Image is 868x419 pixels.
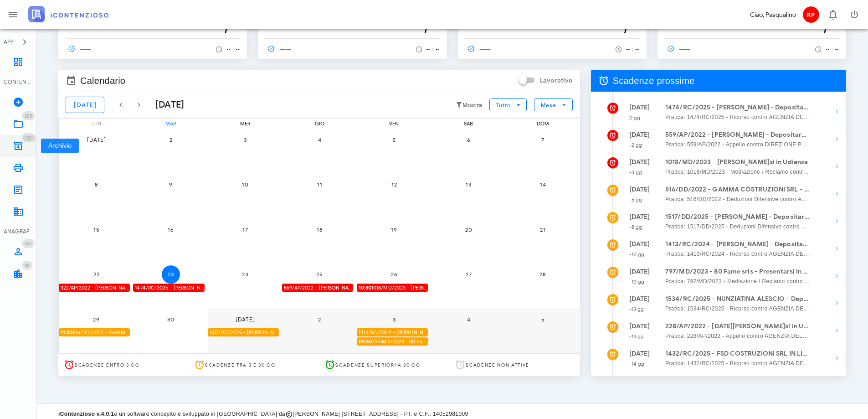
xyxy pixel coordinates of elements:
[459,316,478,323] span: 4
[665,42,695,55] a: ------
[828,349,846,367] button: Mostra dettagli
[236,220,254,238] button: 17
[25,263,30,269] span: 35
[629,240,650,248] strong: [DATE]
[25,241,32,247] span: 461
[61,329,73,336] strong: 11:30
[665,331,810,341] span: Pratica: 228/AP/2022 - Appello contro AGENZIA DELLE ENTRATE - RISCOSSIONE (Udienza)
[385,271,403,278] span: 26
[58,411,114,417] strong: iContenzioso v.4.0.1
[87,310,105,328] button: 29
[310,220,329,238] button: 18
[66,42,96,55] a: ------
[66,45,92,53] span: ------
[22,261,32,270] span: Distintivo
[359,284,428,292] span: 1018/MD/2023 - [PERSON_NAME]si in Udienza
[87,220,105,238] button: 15
[236,226,254,233] span: 17
[235,316,255,323] span: [DATE]
[385,136,403,143] span: 5
[87,226,105,233] span: 15
[629,333,644,340] small: -13 gg
[236,181,254,188] span: 10
[665,45,691,53] span: ------
[226,46,240,52] span: -- : --
[385,220,403,238] button: 19
[665,185,810,195] strong: 516/DD/2022 - GAMMA COSTRUZIONI SRL - Presentarsi in Udienza
[629,197,642,203] small: -6 gg
[629,306,644,312] small: -13 gg
[162,130,180,149] button: 2
[236,136,254,143] span: 3
[828,157,846,176] button: Mostra dettagli
[822,4,843,26] button: Distintivo
[613,73,695,88] span: Scadenze prossime
[465,42,495,55] a: ------
[357,119,431,129] div: ven
[665,157,810,167] strong: 1018/MD/2023 - [PERSON_NAME]si in Udienza
[310,271,329,278] span: 25
[265,42,295,55] a: ------
[459,181,478,188] span: 13
[162,220,180,238] button: 16
[540,102,556,109] span: Mese
[87,265,105,284] button: 22
[162,265,180,284] button: 23
[534,226,552,233] span: 21
[629,251,645,258] small: -10 gg
[75,362,140,368] span: Scadenze entro 3 gg
[828,239,846,258] button: Mostra dettagli
[59,119,134,129] div: lun
[665,321,810,331] strong: 228/AP/2022 - [DATE][PERSON_NAME]si in Udienza
[61,328,130,337] span: 516/DD/2022 - GAMMA COSTRUZIONI SRL - Presentarsi in Udienza
[459,265,478,284] button: 27
[133,119,208,129] div: mar
[80,73,125,88] span: Calendario
[828,212,846,230] button: Mostra dettagli
[265,45,292,53] span: ------
[236,130,254,149] button: 3
[310,136,329,143] span: 4
[385,176,403,194] button: 12
[629,186,650,193] strong: [DATE]
[534,265,552,284] button: 28
[665,277,810,286] span: Pratica: 797/MD/2023 - Mediazione / Reclamo contro AGENZIA DELLE ENTRATE - RISCOSSIONE (Udienza)
[626,46,639,52] span: -- : --
[310,181,329,188] span: 11
[665,249,810,259] span: Pratica: 1413/RC/2024 - Ricorso contro AGENZIA DELLE ENTRATE - RISCOSSIONE (Udienza)
[629,279,645,285] small: -10 gg
[28,6,108,22] img: logo-text-2x.png
[828,130,846,148] button: Mostra dettagli
[828,321,846,340] button: Mostra dettagli
[133,284,204,292] div: 1474/RC/2025 - [PERSON_NAME] - Depositare Documenti per Udienza
[162,226,180,233] span: 16
[87,316,105,323] span: 29
[208,328,279,337] div: 1517/DD/2025 - [PERSON_NAME] - Depositare i documenti processuali
[534,316,552,323] span: 5
[665,359,810,368] span: Pratica: 1432/RC/2025 - Ricorso contro AGENZIA DELLE ENTRATE - RISCOSSIONE (Udienza)
[826,46,839,52] span: -- : --
[828,185,846,203] button: Mostra dettagli
[534,181,552,188] span: 14
[665,222,810,231] span: Pratica: 1517/DD/2025 - Deduzioni Difensive contro AGENZIA DELLE ENTRATE - RISCOSSIONE
[665,195,810,204] span: Pratica: 516/DD/2022 - Deduzioni Difensive contro AGENZIA DELLE ENTRATE - RISCOSSIONE (Udienza)
[489,98,527,111] button: Tutto
[665,130,810,140] strong: 559/AP/2022 - [PERSON_NAME] - Depositare Documenti per Udienza
[459,271,478,278] span: 27
[236,265,254,284] button: 24
[59,284,130,292] div: 322/AP/2022 - [PERSON_NAME] - Depositare Documenti per Udienza
[87,176,105,194] button: 8
[87,271,105,278] span: 22
[431,119,506,129] div: sab
[4,228,33,236] div: ANAGRAFICA
[236,176,254,194] button: 10
[629,142,642,148] small: -2 gg
[534,136,552,143] span: 7
[629,103,650,111] strong: [DATE]
[282,119,357,129] div: gio
[385,181,403,188] span: 12
[310,176,329,194] button: 11
[66,97,104,113] button: [DATE]
[534,310,552,328] button: 5
[629,158,650,166] strong: [DATE]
